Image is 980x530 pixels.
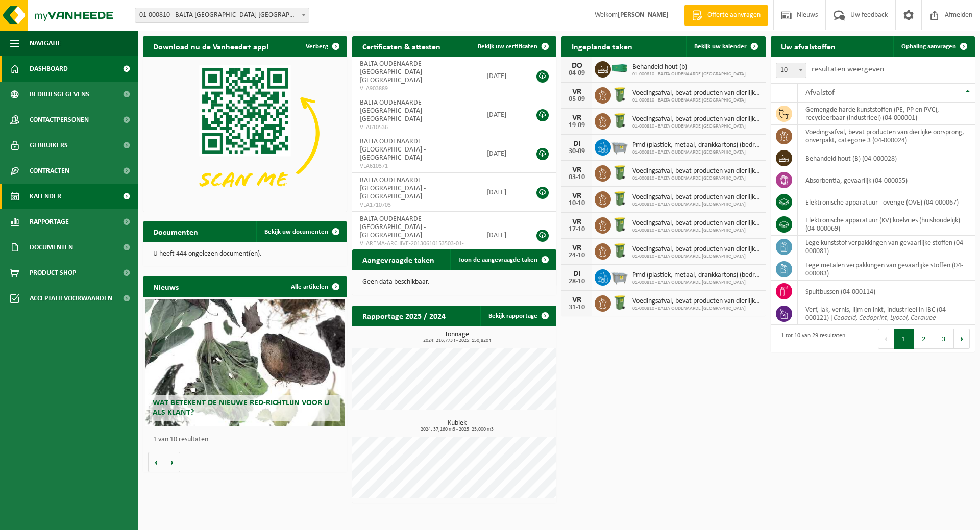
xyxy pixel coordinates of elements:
a: Alle artikelen [283,276,346,297]
button: Volgende [164,452,180,472]
p: Geen data beschikbaar. [362,279,546,286]
td: gemengde harde kunststoffen (PE, PP en PVC), recycleerbaar (industrieel) (04-000001) [798,103,975,125]
p: U heeft 444 ongelezen document(en). [153,250,337,258]
img: WB-0240-HPE-GN-50 [611,190,628,207]
h2: Nieuws [143,276,189,296]
span: Voedingsafval, bevat producten van dierlijke oorsprong, onverpakt, categorie 3 [632,167,761,175]
span: 01-000810 - BALTA OUDENAARDE [GEOGRAPHIC_DATA] [632,71,746,78]
span: Contactpersonen [30,107,89,133]
i: Cedacid, Cedoprint, Lyocol, Ceralube [834,314,936,322]
div: VR [567,166,587,174]
h2: Ingeplande taken [561,36,643,56]
span: BALTA OUDENAARDE [GEOGRAPHIC_DATA] - [GEOGRAPHIC_DATA] [360,215,426,239]
a: Bekijk uw documenten [256,221,346,242]
span: Contracten [30,158,69,184]
span: BALTA OUDENAARDE [GEOGRAPHIC_DATA] - [GEOGRAPHIC_DATA] [360,138,426,162]
span: Bekijk uw documenten [264,229,328,235]
span: Voedingsafval, bevat producten van dierlijke oorsprong, onverpakt, categorie 3 [632,115,761,123]
img: WB-2500-GAL-GY-01 [611,138,628,155]
span: Dashboard [30,56,68,82]
span: Afvalstof [805,89,835,97]
td: [DATE] [479,134,526,173]
img: Download de VHEPlus App [143,57,347,210]
span: 01-000810 - BALTA OUDENAARDE NV - OUDENAARDE [135,8,309,23]
h3: Kubiek [357,420,556,432]
div: 30-09 [567,148,587,155]
span: Bekijk uw kalender [694,43,747,50]
a: Bekijk rapportage [480,306,555,326]
span: 01-000810 - BALTA OUDENAARDE [GEOGRAPHIC_DATA] [632,280,761,286]
a: Ophaling aanvragen [893,36,974,57]
img: WB-0240-HPE-GN-50 [611,242,628,259]
td: absorbentia, gevaarlijk (04-000055) [798,169,975,191]
div: DI [567,270,587,278]
span: Voedingsafval, bevat producten van dierlijke oorsprong, onverpakt, categorie 3 [632,219,761,228]
button: Vorige [148,452,164,472]
h2: Uw afvalstoffen [771,36,846,56]
div: 24-10 [567,252,587,259]
span: Product Shop [30,260,76,286]
td: spuitbussen (04-000114) [798,281,975,302]
div: 10-10 [567,200,587,207]
td: elektronische apparatuur (KV) koelvries (huishoudelijk) (04-000069) [798,213,975,236]
div: 28-10 [567,278,587,285]
td: behandeld hout (B) (04-000028) [798,147,975,169]
div: 19-09 [567,122,587,129]
span: BALTA OUDENAARDE [GEOGRAPHIC_DATA] - [GEOGRAPHIC_DATA] [360,60,426,84]
div: VR [567,192,587,200]
h2: Rapportage 2025 / 2024 [352,306,456,325]
td: voedingsafval, bevat producten van dierlijke oorsprong, onverpakt, categorie 3 (04-000024) [798,125,975,147]
button: Verberg [298,36,346,57]
div: VR [567,114,587,122]
p: 1 van 10 resultaten [153,436,342,443]
span: Ophaling aanvragen [901,43,956,50]
span: VLA903889 [360,85,471,93]
div: VR [567,244,587,252]
h2: Aangevraagde taken [352,249,445,269]
span: 01-000810 - BALTA OUDENAARDE [GEOGRAPHIC_DATA] [632,228,761,234]
span: Wat betekent de nieuwe RED-richtlijn voor u als klant? [153,399,329,417]
strong: [PERSON_NAME] [618,11,669,19]
span: Documenten [30,235,73,260]
h2: Documenten [143,221,208,241]
td: lege metalen verpakkingen van gevaarlijke stoffen (04-000083) [798,258,975,281]
span: VLA1710703 [360,201,471,209]
span: Rapportage [30,209,69,235]
span: 01-000810 - BALTA OUDENAARDE NV - OUDENAARDE [135,8,309,22]
div: 03-10 [567,174,587,181]
span: VLA610371 [360,162,471,170]
td: [DATE] [479,212,526,259]
h2: Download nu de Vanheede+ app! [143,36,279,56]
span: 01-000810 - BALTA OUDENAARDE [GEOGRAPHIC_DATA] [632,149,761,156]
span: 01-000810 - BALTA OUDENAARDE [GEOGRAPHIC_DATA] [632,97,761,104]
img: WB-0240-HPE-GN-50 [611,164,628,181]
div: 05-09 [567,96,587,103]
div: DI [567,140,587,148]
a: Toon de aangevraagde taken [450,249,555,270]
img: HK-XC-40-GN-00 [611,64,628,73]
span: Bedrijfsgegevens [30,82,89,107]
img: WB-2500-GAL-GY-01 [611,268,628,285]
span: 01-000810 - BALTA OUDENAARDE [GEOGRAPHIC_DATA] [632,254,761,260]
span: Voedingsafval, bevat producten van dierlijke oorsprong, onverpakt, categorie 3 [632,193,761,201]
span: 10 [776,63,806,78]
span: 01-000810 - BALTA OUDENAARDE [GEOGRAPHIC_DATA] [632,201,761,208]
img: WB-0240-HPE-GN-50 [611,216,628,233]
span: VLA610536 [360,123,471,132]
span: Voedingsafval, bevat producten van dierlijke oorsprong, onverpakt, categorie 3 [632,89,761,97]
span: Gebruikers [30,133,68,158]
td: lege kunststof verpakkingen van gevaarlijke stoffen (04-000081) [798,236,975,258]
td: verf, lak, vernis, lijm en inkt, industrieel in IBC (04-000121) | [798,302,975,325]
span: Offerte aanvragen [705,10,763,20]
a: Bekijk uw kalender [686,36,765,57]
div: 1 tot 10 van 29 resultaten [776,327,845,350]
span: Verberg [306,43,328,50]
div: 17-10 [567,226,587,233]
span: 10 [776,63,806,78]
span: 2024: 216,773 t - 2025: 150,820 t [357,338,556,343]
td: [DATE] [479,173,526,212]
div: VR [567,296,587,304]
span: Voedingsafval, bevat producten van dierlijke oorsprong, onverpakt, categorie 3 [632,245,761,254]
span: 01-000810 - BALTA OUDENAARDE [GEOGRAPHIC_DATA] [632,175,761,182]
span: VLAREMA-ARCHIVE-20130610153503-01-000810 [360,240,471,256]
